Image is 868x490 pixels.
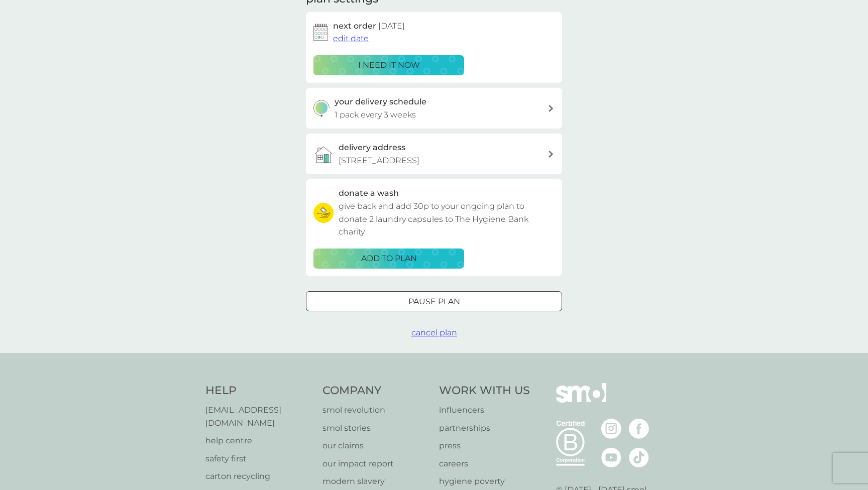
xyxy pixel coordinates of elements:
[322,422,429,435] a: smol stories
[205,452,312,465] a: safety first
[313,249,464,269] button: ADD TO PLAN
[439,475,530,488] a: hygiene poverty
[333,34,369,43] span: edit date
[339,187,399,200] h3: donate a wash
[378,21,405,31] span: [DATE]
[439,422,530,435] a: partnerships
[601,419,621,439] img: visit the smol Instagram page
[439,439,530,452] a: press
[629,447,649,467] img: visit the smol Tiktok page
[601,447,621,467] img: visit the smol Youtube page
[205,404,312,429] a: [EMAIL_ADDRESS][DOMAIN_NAME]
[339,141,405,154] h3: delivery address
[322,404,429,417] a: smol revolution
[439,383,530,399] h4: Work With Us
[408,295,460,308] p: Pause plan
[556,383,606,417] img: smol
[313,55,464,75] button: i need it now
[629,419,649,439] img: visit the smol Facebook page
[439,404,530,417] a: influencers
[439,457,530,470] a: careers
[333,20,405,33] h2: next order
[322,383,429,399] h4: Company
[322,457,429,470] a: our impact report
[358,59,420,72] p: i need it now
[205,434,312,447] a: help centre
[322,439,429,452] a: our claims
[411,328,457,337] span: cancel plan
[361,252,417,265] p: ADD TO PLAN
[335,95,426,108] h3: your delivery schedule
[306,291,562,311] button: Pause plan
[333,32,369,45] button: edit date
[306,134,562,174] a: delivery address[STREET_ADDRESS]
[335,108,416,121] p: 1 pack every 3 weeks
[205,470,312,483] a: carton recycling
[339,154,419,167] p: [STREET_ADDRESS]
[411,326,457,339] button: cancel plan
[306,88,562,129] button: your delivery schedule1 pack every 3 weeks
[339,200,555,238] p: give back and add 30p to your ongoing plan to donate 2 laundry capsules to The Hygiene Bank charity.
[205,383,312,399] h4: Help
